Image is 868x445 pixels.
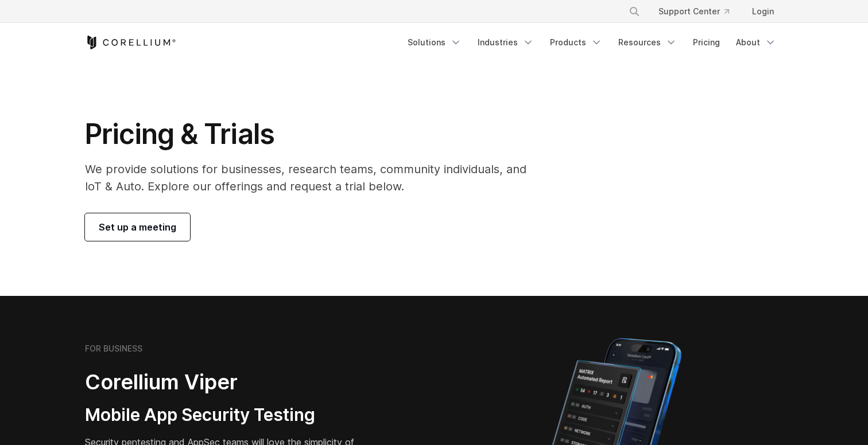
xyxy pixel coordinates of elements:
[624,1,645,22] button: Search
[85,213,190,241] a: Set up a meeting
[85,404,379,426] h3: Mobile App Security Testing
[85,369,379,395] h2: Corellium Viper
[471,32,541,53] a: Industries
[649,1,738,22] a: Support Center
[729,32,783,53] a: About
[85,161,542,195] p: We provide solutions for businesses, research teams, community individuals, and IoT & Auto. Explo...
[611,32,684,53] a: Resources
[743,1,783,22] a: Login
[615,1,783,22] div: Navigation Menu
[543,32,609,53] a: Products
[401,32,468,53] a: Solutions
[85,36,176,49] a: Corellium Home
[85,343,142,354] h6: FOR BUSINESS
[401,32,783,53] div: Navigation Menu
[99,220,176,234] span: Set up a meeting
[686,32,727,53] a: Pricing
[85,117,542,151] h1: Pricing & Trials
